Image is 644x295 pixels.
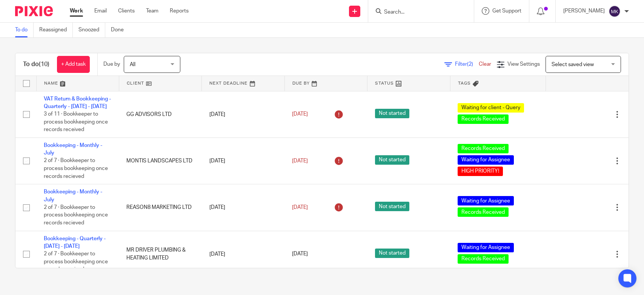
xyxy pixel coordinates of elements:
[119,91,201,137] td: GG ADVISORS LTD
[44,158,108,179] span: 2 of 7 · Bookkeeper to process bookkeeping once records recieved
[170,7,189,15] a: Reports
[458,243,514,252] span: Waiting for Assignee
[44,205,108,225] span: 2 of 7 · Bookkeeper to process bookkeeping once records recieved
[292,205,308,210] span: [DATE]
[458,207,509,217] span: Records Received
[39,61,49,67] span: (10)
[111,23,129,37] a: Done
[492,8,521,14] span: Get Support
[455,62,479,67] span: Filter
[458,155,514,165] span: Waiting for Assignee
[458,114,509,124] span: Records Received
[15,23,34,37] a: To do
[23,60,49,68] h1: To do
[44,96,111,109] a: VAT Return & Bookkeeping - Quarterly - [DATE] - [DATE]
[552,62,594,67] span: Select saved view
[202,231,284,277] td: [DATE]
[119,184,201,231] td: REASON8 MARKETING LTD
[44,189,102,202] a: Bookkeeping - Monthly - July
[458,167,503,176] span: HIGH PRIORITY!
[292,252,308,257] span: [DATE]
[118,7,135,15] a: Clients
[39,23,73,37] a: Reassigned
[44,111,108,132] span: 3 of 11 · Bookkeeper to process bookkeeping once records received
[44,143,102,156] a: Bookkeeping - Monthly - July
[146,7,158,15] a: Team
[458,254,509,264] span: Records Received
[119,231,201,277] td: MR DRIVER PLUMBING & HEATING LIMITED
[458,81,471,85] span: Tags
[57,56,90,73] a: + Add task
[375,249,409,258] span: Not started
[94,7,107,15] a: Email
[202,137,284,184] td: [DATE]
[563,7,605,15] p: [PERSON_NAME]
[375,202,409,211] span: Not started
[458,103,524,113] span: Waiting for client - Query
[458,196,514,205] span: Waiting for Assignee
[70,7,83,15] a: Work
[15,6,53,16] img: Pixie
[202,184,284,231] td: [DATE]
[479,62,491,67] a: Clear
[202,91,284,137] td: [DATE]
[292,158,308,164] span: [DATE]
[119,137,201,184] td: MONTIS LANDSCAPES LTD
[44,251,108,272] span: 2 of 7 · Bookkeeper to process bookkeeping once records received
[130,62,135,67] span: All
[78,23,105,37] a: Snoozed
[507,62,540,67] span: View Settings
[609,5,621,17] img: svg%3E
[383,9,451,16] input: Search
[375,109,409,118] span: Not started
[103,60,120,68] p: Due by
[467,62,473,67] span: (2)
[44,236,106,249] a: Bookkeeping - Quarterly - [DATE] - [DATE]
[292,111,308,117] span: [DATE]
[375,155,409,165] span: Not started
[458,144,509,153] span: Records Received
